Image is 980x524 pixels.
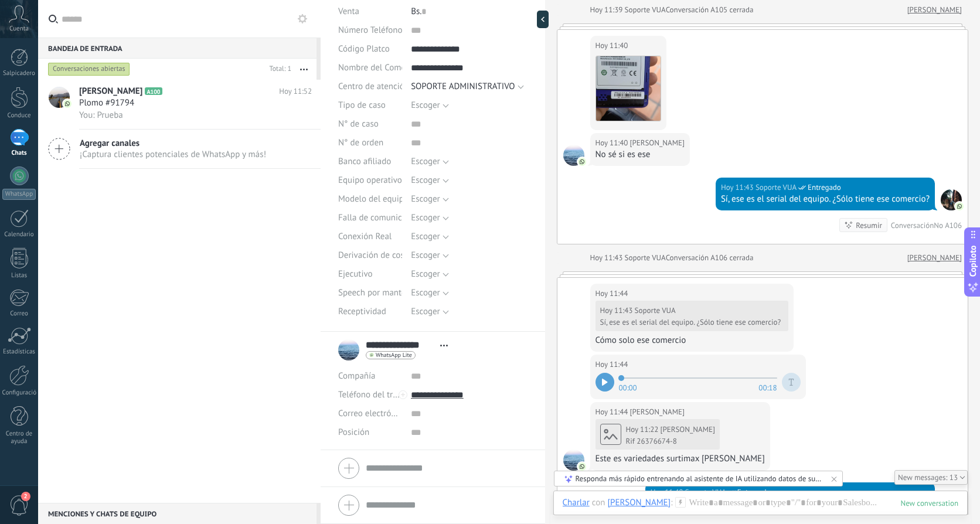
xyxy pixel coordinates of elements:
span: Hoy 11:52 [279,86,312,97]
div: Correo [2,310,36,318]
div: No A106 [934,220,962,230]
span: Banco afiliado [338,157,391,166]
div: Tipo de caso [338,96,402,115]
div: Company [338,367,402,386]
div: Rif 26376674-8 [626,437,715,446]
span: jonathan Moreno [630,406,685,418]
span: Escoger [411,100,440,111]
span: jonathan Moreno [563,450,584,471]
span: Escoger [411,212,440,223]
span: ¡Captura clientes potenciales de WhatsApp y más! [80,149,266,160]
span: Teléfono del trabajo [338,389,413,400]
div: Hoy 11:43 [600,306,635,315]
button: Teléfono del trabajo [338,386,402,404]
span: Escoger [411,175,440,186]
div: Configuración [2,389,36,397]
font: Menciones y chats de equipo [48,510,156,519]
span: Plomo #91794 [79,97,134,109]
span: Falla de comunicación [338,213,422,222]
span: Cuenta [9,25,29,33]
div: Hoy 11:43 [590,252,625,264]
button: Correo electrónico del trabajo [338,404,402,423]
span: Soporte VUA [941,189,962,210]
span: Centro de atención [338,82,409,91]
span: A100 [145,87,162,95]
button: Escoger [411,265,449,284]
button: SOPORTE ADMINISTRATIVO [411,77,523,96]
span: Código Platco [338,45,390,53]
span: Entregado [737,486,771,498]
span: Correo electrónico del trabajo [338,408,450,419]
span: Nombre del Comercio [338,63,420,72]
span: Tipo de caso [338,101,386,110]
span: jonathan Moreno [563,145,584,166]
span: Escoger [411,287,440,298]
div: Chats [2,149,36,157]
div: Banco afiliado [338,152,402,171]
span: Escoger [411,156,440,167]
div: Este es variedades surtimax [PERSON_NAME] [596,453,765,465]
span: Derivación de costos [338,251,416,260]
div: Sí, ese es el serial del equipo. ¿Sólo tiene ese comercio? [600,318,781,327]
div: Hoy 11:40 [596,137,630,149]
span: Speech por mantenimiento de SIM [338,288,468,297]
span: Modelo del equipo [338,195,409,203]
div: Hoy 11:44 [596,359,630,370]
div: N° de caso [338,115,402,134]
font: [PERSON_NAME] [630,407,685,417]
div: Salpicadero [2,70,36,77]
div: Sí, ese es el serial del equipo. ¿Sólo tiene ese comercio? [721,193,930,205]
span: Soporte VUA [625,253,666,263]
div: Hoy 11:48 [651,486,685,498]
span: Venta [338,6,359,17]
button: Escoger [411,284,449,302]
span: Número Teléfono [338,26,403,35]
div: N° de orden [338,134,402,152]
span: jonathan Moreno [630,137,685,149]
div: Sale [338,2,402,21]
span: Agregar canales [80,138,266,149]
div: Falla de comunicación [338,209,402,227]
div: Listas [2,272,36,280]
font: Bs. [411,6,421,17]
div: Conduce [2,112,36,120]
img: com.amocrm.amocrmwa.svg [955,202,964,210]
span: Soporte VUA [625,5,666,15]
div: Cómo solo ese comercio [596,335,789,346]
button: Escoger [411,190,449,209]
div: Conversaciones abiertas [48,62,130,76]
div: Hoy 11:40 [596,40,630,52]
span: : [671,497,672,509]
div: No sé si es ese [596,149,685,161]
a: [PERSON_NAME] [907,252,962,264]
span: Conexión Real [338,232,392,241]
span: Entregado [808,182,841,193]
div: WhatsApp [2,189,36,200]
span: 00:18 [758,382,777,392]
span: Ejecutivo [338,270,373,278]
span: Escoger [411,231,440,242]
button: Escoger [411,227,449,246]
div: Derivación de costos [338,246,402,265]
div: Hoy 11:44 [596,406,630,418]
div: Conversación A106 cerrada [666,252,754,264]
div: Centro de atención [338,77,402,96]
span: [PERSON_NAME] [79,86,142,97]
button: Escoger [411,246,449,265]
button: Escoger [411,302,449,321]
div: Receptividad [338,302,402,321]
div: Resumir [856,220,882,231]
span: Escoger [411,250,440,261]
div: Hoy 11:22 [626,425,661,434]
div: Position [338,423,402,442]
span: N° de orden [338,138,383,147]
div: Centro de ayuda [2,430,36,445]
div: Hoy 11:43 [721,182,756,193]
a: avataricon[PERSON_NAME]A100Hoy 11:52Plomo #91794You: Prueba [38,80,321,129]
span: Soporte VUA (Sales Office) [685,486,726,498]
span: Escoger [411,193,440,205]
span: 2 [21,492,30,501]
span: Posición [338,428,369,437]
div: Conversación [891,220,934,230]
span: Soporte VUA [635,305,676,315]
